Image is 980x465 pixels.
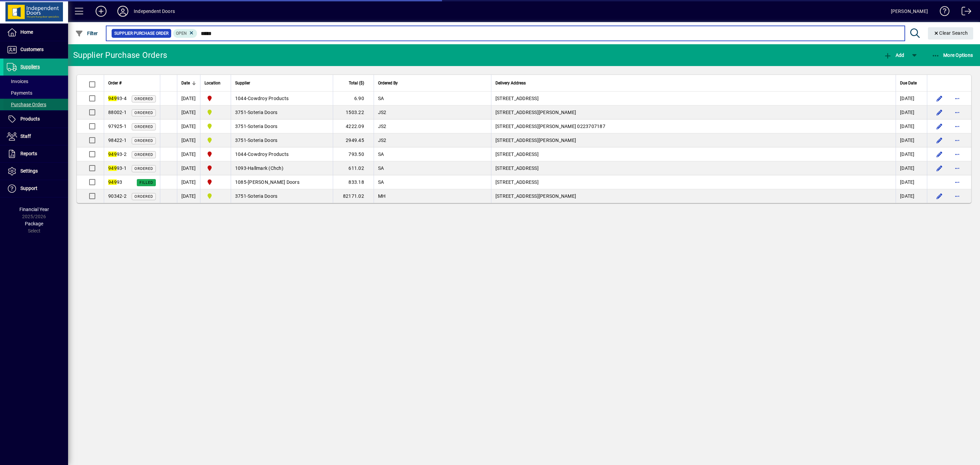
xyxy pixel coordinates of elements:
[231,133,333,147] td: -
[235,165,246,171] span: 1093
[248,96,289,101] span: Cowdroy Products
[114,30,168,37] span: Supplier Purchase Order
[108,96,117,101] em: 949
[248,124,277,129] span: Soteria Doors
[248,138,277,143] span: Soteria Doors
[900,79,917,87] span: Due Date
[108,151,127,157] span: 93-2
[952,135,963,146] button: More options
[134,97,153,101] span: Ordered
[173,29,197,38] mat-chip: Completion Status: Open
[140,180,153,185] span: Filled
[25,221,43,226] span: Package
[108,193,127,199] span: 90342-2
[378,79,398,87] span: Ordered By
[934,191,945,202] button: Edit
[333,175,374,189] td: 833.18
[134,194,153,199] span: Ordered
[3,24,68,41] a: Home
[177,161,200,175] td: [DATE]
[3,163,68,180] a: Settings
[108,179,122,185] span: 93
[75,31,98,36] span: Filter
[112,5,134,17] button: Profile
[378,96,384,101] span: SA
[333,147,374,161] td: 793.50
[882,49,906,61] button: Add
[7,90,32,96] span: Payments
[108,151,117,157] em: 949
[491,133,896,147] td: [STREET_ADDRESS][PERSON_NAME]
[378,124,387,129] span: JS2
[378,110,387,115] span: JS2
[231,175,333,189] td: -
[333,92,374,106] td: 6.90
[884,52,904,58] span: Add
[896,133,927,147] td: [DATE]
[20,168,38,174] span: Settings
[491,161,896,175] td: [STREET_ADDRESS]
[952,191,963,202] button: More options
[231,147,333,161] td: -
[176,31,187,36] span: Open
[231,106,333,119] td: -
[928,27,974,39] button: Clear
[205,192,227,200] span: Timaru
[235,110,246,115] span: 3751
[20,151,37,156] span: Reports
[20,186,37,191] span: Support
[248,110,277,115] span: Soteria Doors
[333,161,374,175] td: 611.02
[333,119,374,133] td: 4222.09
[952,121,963,132] button: More options
[932,52,973,58] span: More Options
[231,161,333,175] td: -
[934,121,945,132] button: Edit
[205,108,227,116] span: Timaru
[896,189,927,203] td: [DATE]
[205,79,227,87] div: Location
[20,47,44,52] span: Customers
[108,79,121,87] span: Order #
[900,79,923,87] div: Due Date
[934,149,945,160] button: Edit
[248,179,299,185] span: [PERSON_NAME] Doors
[378,179,384,185] span: SA
[3,128,68,145] a: Staff
[952,93,963,104] button: More options
[378,79,487,87] div: Ordered By
[108,110,127,115] span: 88002-1
[205,94,227,102] span: Christchurch
[73,27,100,39] button: Filter
[235,79,250,87] span: Supplier
[952,149,963,160] button: More options
[134,125,153,129] span: Ordered
[248,151,289,157] span: Cowdroy Products
[235,193,246,199] span: 3751
[177,189,200,203] td: [DATE]
[235,138,246,143] span: 3751
[177,133,200,147] td: [DATE]
[235,96,246,101] span: 1044
[3,41,68,58] a: Customers
[491,189,896,203] td: [STREET_ADDRESS][PERSON_NAME]
[930,49,975,61] button: More Options
[333,189,374,203] td: 82171.02
[205,136,227,144] span: Timaru
[20,64,40,69] span: Suppliers
[896,161,927,175] td: [DATE]
[205,122,227,130] span: Timaru
[934,135,945,146] button: Edit
[177,119,200,133] td: [DATE]
[337,79,370,87] div: Total ($)
[896,92,927,106] td: [DATE]
[491,175,896,189] td: [STREET_ADDRESS]
[235,151,246,157] span: 1044
[205,178,227,186] span: Christchurch
[177,175,200,189] td: [DATE]
[205,164,227,172] span: Christchurch
[177,147,200,161] td: [DATE]
[248,193,277,199] span: Soteria Doors
[205,150,227,158] span: Christchurch
[934,107,945,118] button: Edit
